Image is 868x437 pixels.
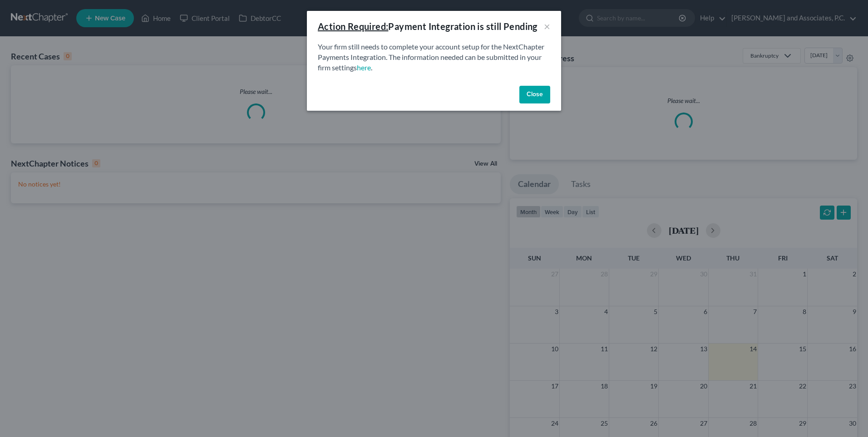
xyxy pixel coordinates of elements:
[544,21,550,32] button: ×
[318,21,388,32] u: Action Required:
[318,42,550,73] p: Your firm still needs to complete your account setup for the NextChapter Payments Integration. Th...
[318,20,538,33] div: Payment Integration is still Pending
[357,63,371,72] a: here
[519,86,550,104] button: Close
